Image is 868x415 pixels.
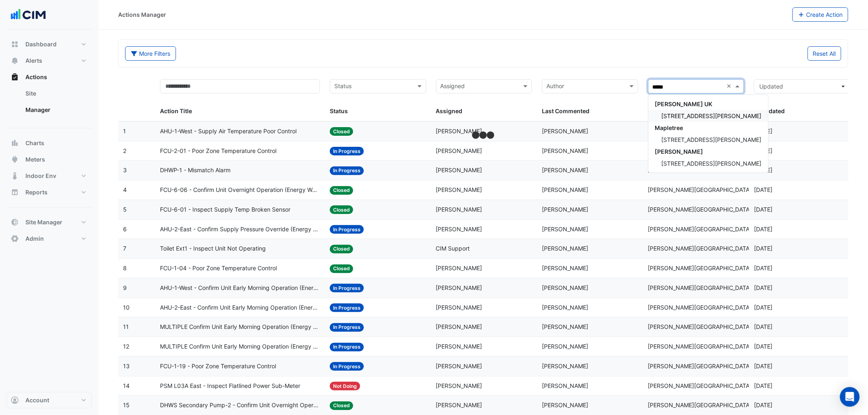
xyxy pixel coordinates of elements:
span: [PERSON_NAME] [436,206,482,213]
span: [PERSON_NAME] [542,166,588,173]
span: [PERSON_NAME][GEOGRAPHIC_DATA] [648,363,752,369]
span: 7 [123,245,126,252]
span: [PERSON_NAME] [436,186,482,193]
span: AHU-1-West - Confirm Unit Early Morning Operation (Energy Saving) [160,283,320,293]
span: 2025-07-08T10:15:35.933 [754,343,772,350]
span: [PERSON_NAME] [436,304,482,311]
span: [PERSON_NAME] [542,363,588,369]
span: Toilet Ext1 - Inspect Unit Not Operating [160,244,266,253]
span: 2025-07-08T10:20:35.661 [754,304,772,311]
span: Not Doing [330,382,360,390]
span: [PERSON_NAME][GEOGRAPHIC_DATA] [648,206,752,213]
span: Dashboard [25,40,57,48]
span: Status [330,107,348,114]
button: Updated [754,79,850,93]
span: AHU-2-East - Confirm Supply Pressure Override (Energy Waste) [160,225,320,234]
button: Charts [7,135,92,151]
app-icon: Reports [11,188,19,196]
app-icon: Admin [11,235,19,243]
span: 2025-09-05T11:16:11.269 [754,265,772,271]
span: [PERSON_NAME][GEOGRAPHIC_DATA] [648,186,752,193]
app-icon: Charts [11,139,19,147]
span: Action Title [160,107,192,114]
span: 2025-07-08T10:15:47.389 [754,323,772,330]
span: Closed [330,127,353,136]
span: Reports [25,188,48,196]
span: In Progress [330,343,364,351]
span: [PERSON_NAME] [436,401,482,408]
button: More Filters [125,46,176,61]
span: FCU-2-01 - Poor Zone Temperature Control [160,146,276,156]
span: 11 [123,323,129,330]
span: 15 [123,401,130,408]
span: Last Commented [542,107,589,114]
span: Closed [330,401,353,410]
span: [PERSON_NAME] [436,323,482,330]
span: FCU-1-19 - Poor Zone Temperature Control [160,362,276,371]
span: Meters [25,155,45,164]
span: [PERSON_NAME][GEOGRAPHIC_DATA] [648,304,752,311]
span: [PERSON_NAME][GEOGRAPHIC_DATA] [648,226,752,233]
span: 14 [123,382,130,389]
span: DHWP-1 - Mismatch Alarm [160,166,231,175]
button: Dashboard [7,36,92,52]
span: 2025-07-04T13:25:41.798 [754,363,772,369]
span: In Progress [330,147,364,155]
span: [PERSON_NAME] [436,343,482,350]
button: Account [7,392,92,408]
span: [PERSON_NAME] [542,186,588,193]
span: Closed [330,245,353,253]
span: 8 [123,265,127,271]
span: [PERSON_NAME] [542,265,588,271]
div: Actions Manager [118,10,166,19]
span: Closed [330,205,353,214]
app-icon: Indoor Env [11,172,19,180]
span: [PERSON_NAME] [542,343,588,350]
span: [PERSON_NAME] [542,401,588,408]
button: Admin [7,230,92,247]
button: Alerts [7,52,92,69]
span: CIM Support [436,245,470,252]
span: [PERSON_NAME][GEOGRAPHIC_DATA] [648,284,752,291]
span: [PERSON_NAME] [542,304,588,311]
span: [PERSON_NAME] [655,148,704,155]
span: Indoor Env [25,172,56,180]
span: [PERSON_NAME][GEOGRAPHIC_DATA] [648,245,752,252]
span: AHU-1-West - Supply Air Temperature Poor Control [160,127,297,136]
button: Actions [7,69,92,85]
app-icon: Meters [11,155,19,164]
span: [PERSON_NAME] [542,226,588,233]
span: 2025-09-05T12:12:04.591 [754,186,772,193]
span: FCU-6-01 - Inspect Supply Temp Broken Sensor [160,205,290,214]
span: [PERSON_NAME] [542,147,588,154]
a: Manager [19,102,92,118]
span: DHWS Secondary Pump-2 - Confirm Unit Overnight Operation (Energy Waste) [160,401,320,410]
span: 2025-09-05T11:40:13.688 [754,206,772,213]
span: [PERSON_NAME] [436,166,482,173]
div: Open Intercom Messenger [840,387,860,407]
span: [STREET_ADDRESS][PERSON_NAME] [662,136,762,143]
span: [PERSON_NAME] [542,284,588,291]
span: [PERSON_NAME] [436,226,482,233]
app-icon: Site Manager [11,218,19,226]
span: 2025-09-05T11:26:31.691 [754,226,772,233]
div: Actions [7,85,92,121]
span: 9 [123,284,127,291]
span: [PERSON_NAME][GEOGRAPHIC_DATA] [648,323,752,330]
span: Closed [330,186,353,195]
span: [PERSON_NAME] [542,128,588,135]
span: Assigned [436,107,463,114]
span: In Progress [330,323,364,332]
app-icon: Actions [11,73,19,81]
app-icon: Alerts [11,57,19,65]
span: FCU-6-06 - Confirm Unit Overnight Operation (Energy Waste) [160,185,320,195]
span: [PERSON_NAME] UK [655,100,713,107]
a: Site [19,85,92,102]
span: 2025-07-04T12:42:29.633 [754,382,772,389]
span: Account [25,396,49,404]
span: Updated [759,83,783,90]
span: [PERSON_NAME] [542,323,588,330]
span: Closed [330,265,353,273]
span: Updated [761,107,785,114]
span: Site Manager [25,218,62,226]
